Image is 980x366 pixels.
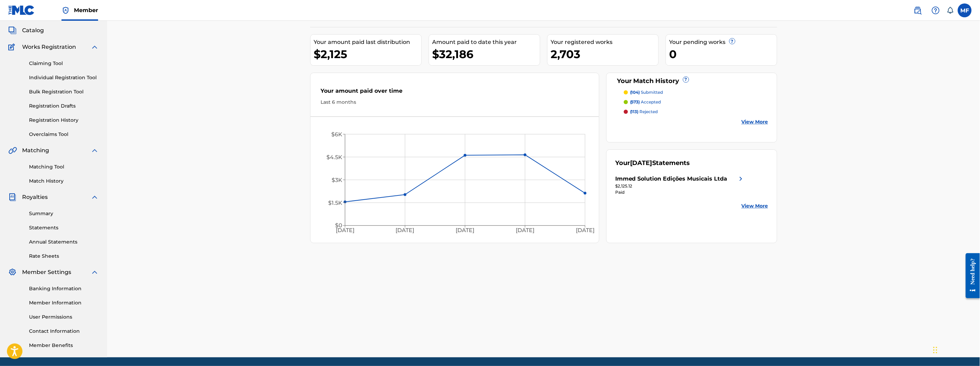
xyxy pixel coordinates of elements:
[630,90,640,95] span: (104)
[432,38,540,46] div: Amount paid to date this year
[630,99,661,105] p: accepted
[932,6,940,15] img: help
[22,146,49,155] span: Matching
[456,227,474,234] tspan: [DATE]
[931,333,966,366] div: Widget de chat
[22,268,71,276] span: Member Settings
[630,99,640,104] span: (573)
[669,46,777,62] div: 0
[328,200,342,206] tspan: $1.5K
[615,158,690,168] div: Your Statements
[22,193,48,201] span: Royalties
[29,224,99,231] a: Statements
[961,248,980,304] iframe: Resource Center
[74,6,98,14] span: Member
[914,6,922,15] img: search
[326,154,342,161] tspan: $4.5K
[29,163,99,171] a: Matching Tool
[91,43,99,51] img: expand
[29,177,99,185] a: Match History
[624,89,768,95] a: (104) submitted
[29,238,99,246] a: Annual Statements
[929,3,943,17] div: Help
[61,6,70,15] img: Top Rightsholder
[630,89,663,95] p: submitted
[29,313,99,321] a: User Permissions
[29,102,99,110] a: Registration Drafts
[8,193,17,201] img: Royalties
[29,88,99,95] a: Bulk Registration Tool
[624,109,768,115] a: (113) rejected
[737,175,745,183] img: right chevron icon
[314,46,421,62] div: $2,125
[29,299,99,306] a: Member Information
[630,159,653,167] span: [DATE]
[29,74,99,81] a: Individual Registration Tool
[321,99,589,106] div: Last 6 months
[432,46,540,62] div: $32,186
[29,285,99,292] a: Banking Information
[8,146,17,155] img: Matching
[332,177,342,183] tspan: $3K
[314,38,421,46] div: Your amount paid last distribution
[551,46,658,62] div: 2,703
[911,3,925,17] a: Public Search
[91,146,99,155] img: expand
[8,268,17,276] img: Member Settings
[630,109,639,114] span: (113)
[615,175,727,183] div: Immed Solution Edições Musicais Ltda
[29,60,99,67] a: Claiming Tool
[29,210,99,217] a: Summary
[669,38,777,46] div: Your pending works
[516,227,534,234] tspan: [DATE]
[730,38,735,44] span: ?
[91,268,99,276] img: expand
[22,43,76,51] span: Works Registration
[958,3,972,17] div: User Menu
[8,26,17,35] img: Catalog
[29,131,99,138] a: Overclaims Tool
[8,5,35,15] img: MLC Logo
[29,328,99,335] a: Contact Information
[947,7,954,14] div: Notifications
[933,340,938,360] div: Arrastar
[683,77,689,82] span: ?
[615,183,745,189] div: $2,125.12
[576,227,594,234] tspan: [DATE]
[321,87,589,99] div: Your amount paid over time
[29,253,99,260] a: Rate Sheets
[8,43,17,51] img: Works Registration
[931,333,966,366] iframe: Chat Widget
[742,118,768,126] a: View More
[22,26,44,35] span: Catalog
[335,222,342,229] tspan: $0
[396,227,414,234] tspan: [DATE]
[29,342,99,349] a: Member Benefits
[336,227,354,234] tspan: [DATE]
[615,189,745,195] div: Paid
[8,26,44,35] a: CatalogCatalog
[91,193,99,201] img: expand
[630,109,658,115] p: rejected
[615,76,768,86] div: Your Match History
[29,117,99,124] a: Registration History
[331,131,342,138] tspan: $6K
[551,38,658,46] div: Your registered works
[615,175,745,195] a: Immed Solution Edições Musicais Ltdaright chevron icon$2,125.12Paid
[742,202,768,210] a: View More
[624,99,768,105] a: (573) accepted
